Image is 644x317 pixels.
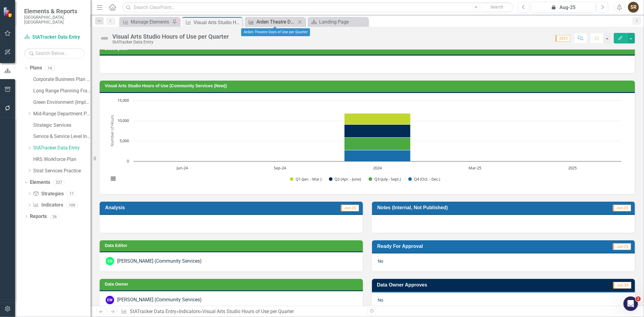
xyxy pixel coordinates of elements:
[24,48,85,59] input: Search Below...
[33,156,91,163] a: HRS Workforce Plan
[556,35,570,42] span: 2025
[344,113,411,124] path: 2024, 2,788. Q1 (Jan. - Mar.).
[3,7,14,18] img: ClearPoint Strategy
[377,243,558,249] h3: Ready For Approval
[377,205,578,210] h3: Notes (Internal, Not Published)
[122,2,514,13] input: Search ClearPoint...
[256,18,296,26] div: Arden Theatre Days of Use per Quarter
[373,165,382,171] text: 2024
[613,282,631,289] span: Jun-25
[109,115,115,146] text: Number of Hours
[112,40,229,44] div: StATracker Data Entry
[329,177,362,182] button: Show Q2 (Apr. - June)
[490,5,503,9] span: Search
[53,180,65,185] div: 227
[109,174,117,183] button: View chart menu, Chart
[319,18,367,26] div: Landing Page
[127,158,129,164] text: 0
[105,243,360,248] h3: Data Editor
[106,98,629,188] div: Chart. Highcharts interactive chart.
[182,101,573,150] g: Q3 (July - Sept.), bar series 3 of 4 with 5 bars.
[636,296,641,301] span: 2
[24,34,85,41] a: StATracker Data Entry
[50,214,59,219] div: 26
[120,138,129,143] text: 5,000
[290,177,322,182] button: Show Q1 (Jan. - Mar.)
[623,296,638,311] iframe: Intercom live chat
[414,176,440,182] text: Q4 (Oct. - Dec.)
[344,137,411,150] path: 2024, 3,148. Q3 (July - Sept.).
[33,202,63,209] a: Indicators
[33,133,91,140] a: Service & Service Level Inventory
[121,18,171,26] a: Manage Elements
[202,309,294,314] div: Visual Arts Studio Hours of Use per Quarter
[533,4,593,11] div: Aug-25
[378,298,383,303] span: No
[296,176,322,182] text: Q1 (Jan. - Mar.)
[33,88,91,94] a: Long Range Planning Framework
[182,101,573,125] g: Q1 (Jan. - Mar.), bar series 1 of 4 with 5 bars.
[628,2,639,13] button: SR
[469,165,481,171] text: Mar-25
[309,18,367,26] a: Landing Page
[33,191,63,197] a: Strategies
[117,258,202,265] div: [PERSON_NAME] (Community Services)
[33,110,91,117] a: Mid-Range Department Plans
[66,203,78,208] div: 109
[335,176,361,182] text: Q2 (Apr. - June)
[117,98,129,103] text: 15,000
[179,309,200,314] a: Indicators
[112,33,229,40] div: Visual Arts Studio Hours of Use per Quarter
[568,165,577,171] text: 2025
[344,124,411,137] path: 2024, 3,226. Q2 (Apr. - June).
[131,18,171,26] div: Manage Elements
[130,309,176,314] a: StATracker Data Entry
[408,177,441,182] button: Show Q4 (Oct. - Dec.)
[378,259,383,264] span: No
[482,3,512,11] button: Search
[45,66,55,71] div: 14
[105,84,632,88] h3: Visual Arts Studio Hours of Use (Community Services (New))
[105,205,236,210] h3: Analysis
[33,122,91,129] a: Strategic Services
[106,296,114,304] div: EW
[24,8,85,15] span: Elements & Reports
[33,168,91,175] a: Strat Services Practice
[121,308,363,315] div: » »
[374,176,401,182] text: Q3 (July - Sept.)
[182,101,573,138] g: Q2 (Apr. - June), bar series 2 of 4 with 5 bars.
[33,145,91,152] a: StATracker Data Entry
[246,18,296,26] a: Arden Theatre Days of Use per Quarter
[344,150,411,161] path: 2024, 2,696. Q4 (Oct. - Dec.).
[194,19,241,26] div: Visual Arts Studio Hours of Use per Quarter
[613,243,631,250] span: Jun-25
[274,165,286,171] text: Sep-24
[117,118,129,123] text: 10,000
[341,205,359,211] span: Jun-25
[613,205,631,211] span: Jun-25
[106,257,114,265] div: CG
[106,98,624,188] svg: Interactive chart
[117,296,202,303] div: [PERSON_NAME] (Community Services)
[30,65,42,72] a: Plans
[67,191,76,196] div: 17
[369,177,402,182] button: Show Q3 (July - Sept.)
[176,165,188,171] text: Jun-24
[30,179,50,186] a: Elements
[33,76,91,83] a: Corporate Business Plan ([DATE]-[DATE])
[377,282,563,288] h3: Data Owner Approves
[30,213,47,220] a: Reports
[531,2,595,13] button: Aug-25
[100,34,109,43] img: Not Defined
[105,282,360,287] h3: Data Owner
[241,28,310,36] div: Arden Theatre Days of Use per Quarter
[33,99,91,106] a: Green Environment (Implementation)
[24,15,85,25] small: [GEOGRAPHIC_DATA], [GEOGRAPHIC_DATA]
